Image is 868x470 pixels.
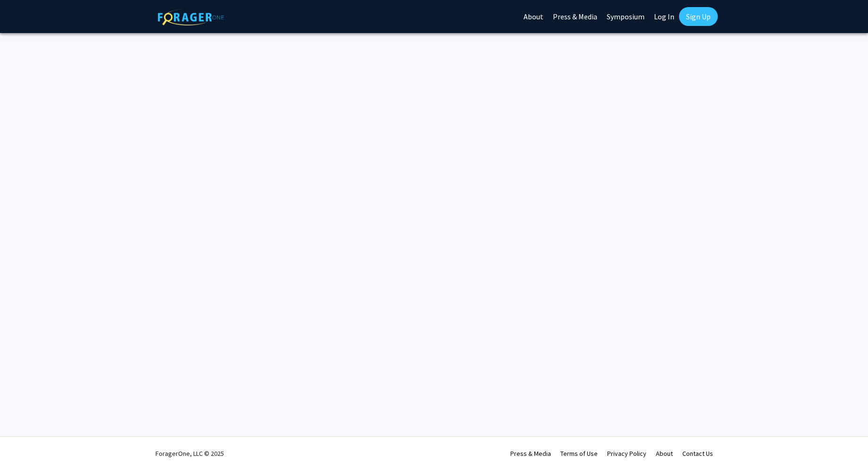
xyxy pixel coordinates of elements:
[158,9,224,25] img: ForagerOne Logo
[560,449,598,458] a: Terms of Use
[656,449,673,458] a: About
[607,449,646,458] a: Privacy Policy
[679,7,718,26] a: Sign Up
[682,449,713,458] a: Contact Us
[510,449,551,458] a: Press & Media
[155,437,224,470] div: ForagerOne, LLC © 2025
